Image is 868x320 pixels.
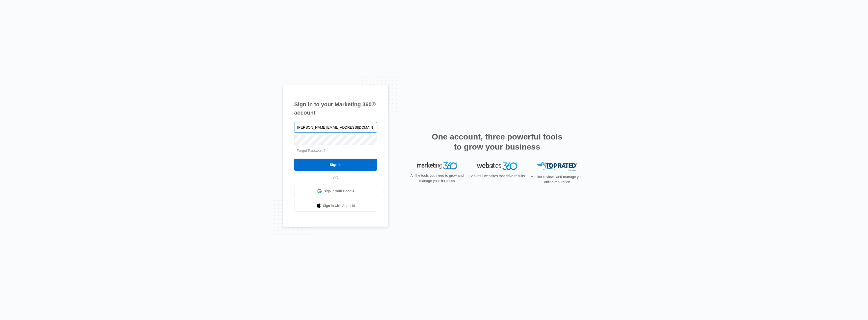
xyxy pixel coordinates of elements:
input: Email [294,122,377,133]
img: Marketing 360 [417,162,457,169]
p: Monitor reviews and manage your online reputation [529,174,585,185]
p: All the tools you need to grow and manage your business [409,173,465,184]
a: Forgot Password? [297,149,325,153]
p: Beautiful websites that drive results [469,173,525,179]
h2: One account, three powerful tools to grow your business [430,132,564,152]
span: Sign in with Google [324,189,355,194]
span: OR [330,175,342,181]
h1: Sign in to your Marketing 360® account [294,100,377,117]
img: Websites 360 [477,162,517,170]
span: Sign in with Apple Id [323,203,355,208]
input: Sign In [294,159,377,171]
a: Sign in with Apple Id [294,200,377,212]
img: Top Rated Local [537,162,577,171]
a: Sign in with Google [294,185,377,197]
